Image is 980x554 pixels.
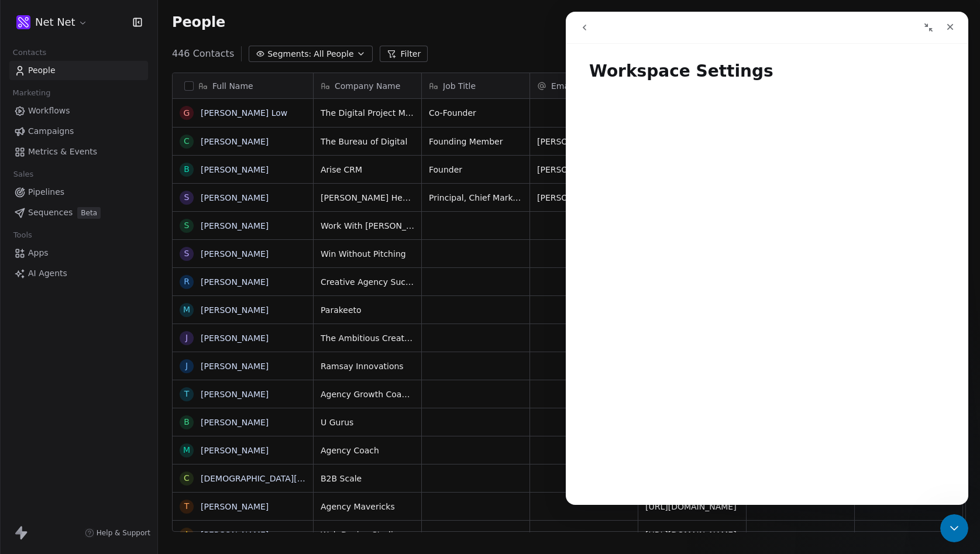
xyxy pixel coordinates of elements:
[85,528,150,538] a: Help & Support
[537,192,631,204] span: [PERSON_NAME][EMAIL_ADDRESS][DOMAIN_NAME]
[201,165,269,174] a: [PERSON_NAME]
[314,48,353,60] span: All People
[537,164,631,176] span: [PERSON_NAME][EMAIL_ADDRESS][DOMAIN_NAME]
[201,418,269,427] a: [PERSON_NAME]
[9,61,148,80] a: People
[645,530,737,539] a: [URL][DOMAIN_NAME]
[321,473,414,484] span: B2B Scale
[9,203,148,222] a: SequencesBeta
[201,193,269,202] a: [PERSON_NAME]
[201,333,269,343] a: [PERSON_NAME]
[8,226,37,244] span: Tools
[267,48,311,60] span: Segments:
[9,183,148,202] a: Pipelines
[184,135,190,147] div: C
[201,390,269,399] a: [PERSON_NAME]
[183,304,190,316] div: M
[321,164,414,176] span: Arise CRM
[321,248,414,260] span: Win Without Pitching
[172,47,234,61] span: 446 Contacts
[321,136,414,147] span: The Bureau of Digital
[184,107,190,119] div: G
[321,192,414,204] span: [PERSON_NAME] Healthcare Marketing
[9,142,148,161] a: Metrics & Events
[429,164,522,176] span: Founder
[212,80,253,92] span: Full Name
[184,388,190,400] div: T
[184,247,190,260] div: S
[201,305,269,315] a: [PERSON_NAME]
[530,73,638,98] div: Email
[201,221,269,230] a: [PERSON_NAME]
[184,500,190,512] div: T
[429,192,522,204] span: Principal, Chief Marketing Officer
[201,446,269,455] a: [PERSON_NAME]
[201,362,269,371] a: [PERSON_NAME]
[8,166,39,183] span: Sales
[201,277,269,287] a: [PERSON_NAME]
[321,501,414,512] span: Agency Mavericks
[184,163,190,176] div: B
[9,264,148,283] a: AI Agents
[8,44,51,61] span: Contacts
[321,304,414,316] span: Parakeeto
[380,46,428,62] button: Filter
[201,249,269,259] a: [PERSON_NAME]
[28,267,67,280] span: AI Agents
[645,502,737,511] a: [URL][DOMAIN_NAME]
[183,444,190,456] div: M
[28,146,97,158] span: Metrics & Events
[321,417,414,428] span: U Gurus
[97,528,150,538] span: Help & Support
[201,108,287,118] a: [PERSON_NAME] Low
[321,388,414,400] span: Agency Growth Coaching
[940,514,968,542] iframe: Intercom live chat
[9,122,148,141] a: Campaigns
[14,12,90,32] button: Net Net
[28,64,56,77] span: People
[173,99,314,532] div: grid
[184,276,190,288] div: R
[184,219,190,232] div: S
[201,502,269,511] a: [PERSON_NAME]
[537,136,631,147] span: [PERSON_NAME][EMAIL_ADDRESS][DOMAIN_NAME]
[314,73,421,98] div: Company Name
[77,207,101,219] span: Beta
[321,220,414,232] span: Work With [PERSON_NAME]
[28,247,49,259] span: Apps
[172,13,225,31] span: People
[184,191,190,204] div: S
[201,137,269,146] a: [PERSON_NAME]
[9,243,148,263] a: Apps
[28,207,73,219] span: Sequences
[321,529,414,541] span: Web Design Studio Accelerator
[321,445,414,456] span: Agency Coach
[184,472,190,484] div: C
[335,80,400,92] span: Company Name
[566,12,968,505] iframe: Intercom live chat
[28,125,74,137] span: Campaigns
[321,276,414,288] span: Creative Agency Success
[443,80,476,92] span: Job Title
[9,101,148,121] a: Workflows
[185,332,188,344] div: J
[28,105,70,117] span: Workflows
[201,530,269,539] a: [PERSON_NAME]
[321,332,414,344] span: The Ambitious Creatives
[185,528,188,541] div: J
[28,186,64,198] span: Pipelines
[185,360,188,372] div: J
[173,73,313,98] div: Full Name
[8,84,56,102] span: Marketing
[422,73,529,98] div: Job Title
[184,416,190,428] div: B
[321,107,414,119] span: The Digital Project Manager
[35,15,75,30] span: Net Net
[201,474,362,483] a: [DEMOGRAPHIC_DATA][PERSON_NAME]
[429,136,522,147] span: Founding Member
[321,360,414,372] span: Ramsay Innovations
[429,107,522,119] span: Co-Founder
